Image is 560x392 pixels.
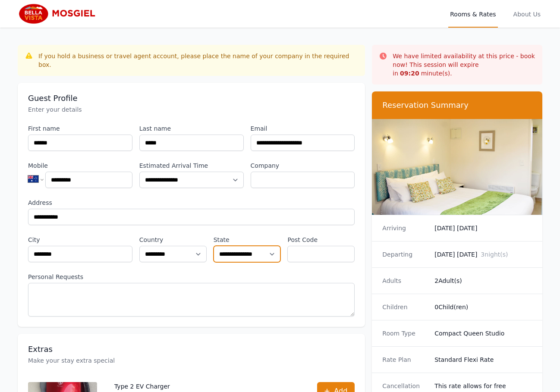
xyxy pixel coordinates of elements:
p: We have limited availability at this price - book now! This session will expire in minute(s). [393,52,535,78]
span: 3 night(s) [481,251,508,258]
label: Personal Requests [28,273,355,281]
label: Country [139,235,207,244]
dd: Standard Flexi Rate [434,355,532,364]
dd: [DATE] [DATE] [434,250,532,259]
label: Mobile [28,161,132,170]
label: Address [28,198,355,207]
p: Enter your details [28,105,355,114]
img: Bella Vista Mosgiel [18,3,101,24]
h3: Reservation Summary [382,100,532,110]
label: Last name [139,124,244,133]
p: Make your stay extra special [28,356,355,365]
dd: 2 Adult(s) [434,276,532,285]
dd: 0 Child(ren) [434,303,532,311]
dt: Arriving [382,224,428,232]
label: Email [251,124,355,133]
label: City [28,235,132,244]
dd: [DATE] [DATE] [434,224,532,232]
strong: 09 : 20 [400,70,419,77]
h3: Extras [28,344,355,354]
label: State [214,235,281,244]
dt: Children [382,303,428,311]
dt: Adults [382,276,428,285]
label: Post Code [287,235,355,244]
img: Compact Queen Studio [372,119,542,215]
label: Estimated Arrival Time [139,161,244,170]
dd: Compact Queen Studio [434,329,532,338]
p: Type 2 EV Charger [114,382,300,391]
dt: Room Type [382,329,428,338]
h3: Guest Profile [28,93,355,103]
label: Company [251,161,355,170]
dt: Departing [382,250,428,259]
label: First name [28,124,132,133]
div: If you hold a business or travel agent account, please place the name of your company in the requ... [38,52,358,69]
dt: Rate Plan [382,355,428,364]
